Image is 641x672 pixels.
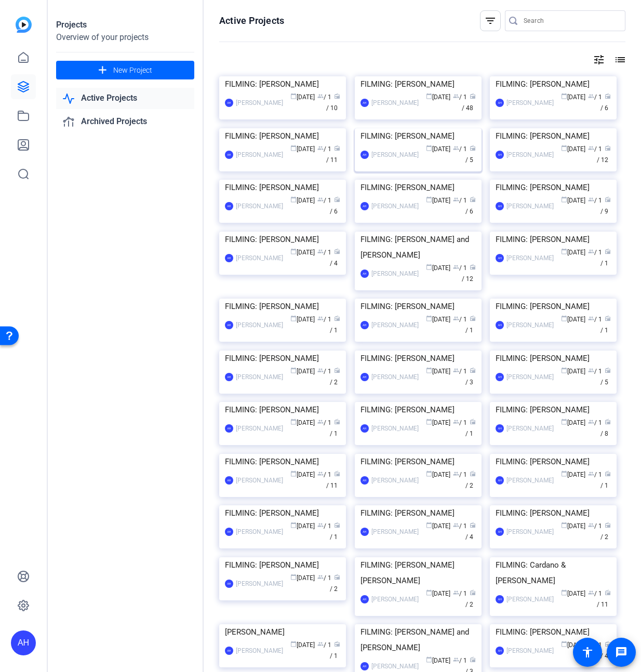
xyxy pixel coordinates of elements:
div: FILMING: [PERSON_NAME] [360,128,476,144]
span: / 1 [465,316,476,334]
div: AH [225,647,233,655]
span: [DATE] [561,368,585,375]
span: group [317,641,324,647]
span: [DATE] [561,145,585,153]
div: FILMING: [PERSON_NAME] [360,76,476,92]
span: radio [605,419,611,425]
div: FILMING: [PERSON_NAME] [225,402,340,418]
span: calendar_today [426,145,432,151]
div: [PERSON_NAME] [236,372,283,382]
div: FILMING: [PERSON_NAME] [225,76,340,92]
div: FILMING: [PERSON_NAME] [PERSON_NAME] [360,557,476,588]
span: [DATE] [426,145,450,153]
div: FILMING: [PERSON_NAME] [360,351,476,366]
span: calendar_today [426,367,432,373]
span: group [588,367,594,373]
span: radio [605,248,611,254]
span: [DATE] [290,93,315,101]
div: AH [225,580,233,588]
div: AH [11,630,36,655]
span: calendar_today [290,641,297,647]
div: Projects [56,19,194,31]
input: Search [524,15,617,27]
div: FILMING: [PERSON_NAME] [225,454,340,469]
div: FILMING: [PERSON_NAME] [360,299,476,314]
span: calendar_today [290,248,297,254]
span: calendar_today [426,315,432,321]
span: calendar_today [561,196,567,203]
span: / 1 [588,197,602,204]
span: / 1 [453,93,467,101]
div: [PERSON_NAME] [371,527,419,537]
div: AH [360,151,369,159]
span: [DATE] [290,522,315,530]
div: AH [225,202,233,210]
span: New Project [113,65,152,76]
div: [PERSON_NAME] [371,594,419,604]
span: / 1 [453,264,467,272]
span: radio [605,196,611,203]
div: [PERSON_NAME] [371,320,419,330]
mat-icon: tune [593,53,605,66]
div: [PERSON_NAME] [506,646,554,656]
span: / 1 [317,574,331,582]
span: calendar_today [561,93,567,99]
div: [PERSON_NAME] [371,268,419,279]
span: radio [470,196,476,203]
span: group [453,196,459,203]
span: group [453,93,459,99]
div: FILMING: [PERSON_NAME] [225,180,340,195]
span: radio [470,93,476,99]
span: / 1 [588,249,602,256]
span: group [317,367,324,373]
span: group [317,93,324,99]
div: [PERSON_NAME] [236,320,283,330]
span: group [453,589,459,596]
span: radio [334,574,340,580]
div: [PERSON_NAME] [371,201,419,211]
span: radio [470,589,476,596]
span: [DATE] [561,316,585,323]
div: [PERSON_NAME] [236,98,283,108]
span: calendar_today [426,93,432,99]
div: FILMING: [PERSON_NAME] [225,351,340,366]
div: FILMING: [PERSON_NAME] [496,299,611,314]
div: FILMING: [PERSON_NAME] [360,505,476,521]
span: / 1 [317,368,331,375]
span: / 1 [453,522,467,530]
span: calendar_today [426,522,432,528]
div: Overview of your projects [56,31,194,44]
span: radio [334,196,340,203]
span: group [453,367,459,373]
span: radio [470,522,476,528]
button: New Project [56,61,194,79]
a: Active Projects [56,88,194,109]
mat-icon: message [615,646,627,658]
div: FILMING: [PERSON_NAME] and [PERSON_NAME] [360,232,476,263]
div: AH [496,528,504,536]
span: group [588,315,594,321]
span: / 2 [465,471,476,489]
span: / 1 [588,471,602,478]
span: / 1 [588,522,602,530]
span: / 1 [317,249,331,256]
span: / 6 [330,197,340,215]
span: / 1 [317,197,331,204]
span: [DATE] [426,368,450,375]
div: [PERSON_NAME] [506,594,554,604]
span: [DATE] [561,522,585,530]
span: [DATE] [290,249,315,256]
span: / 2 [330,368,340,386]
div: AH [225,424,233,433]
span: radio [470,471,476,477]
span: [DATE] [561,471,585,478]
span: / 1 [453,419,467,426]
span: calendar_today [426,471,432,477]
div: AH [360,373,369,381]
span: radio [470,264,476,270]
span: / 6 [600,93,611,112]
div: [PERSON_NAME] [506,98,554,108]
div: AH [360,202,369,210]
span: group [453,315,459,321]
a: Archived Projects [56,111,194,132]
